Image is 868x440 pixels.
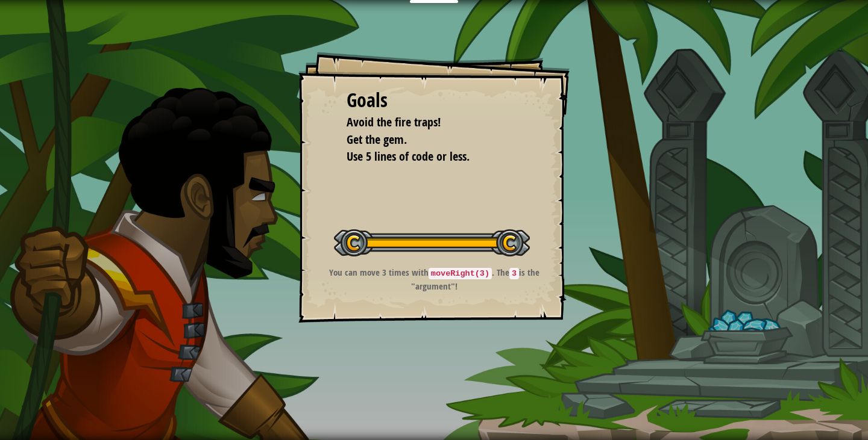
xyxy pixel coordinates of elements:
[332,131,518,149] li: Get the gem.
[509,268,519,279] code: 3
[347,148,470,164] span: Use 5 lines of code or less.
[429,268,492,279] code: moveRight(3)
[332,114,518,131] li: Avoid the fire traps!
[347,131,407,147] span: Get the gem.
[347,114,441,130] span: Avoid the fire traps!
[332,148,518,166] li: Use 5 lines of code or less.
[313,266,555,293] p: You can move 3 times with . The is the "argument"!
[347,87,521,114] div: Goals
